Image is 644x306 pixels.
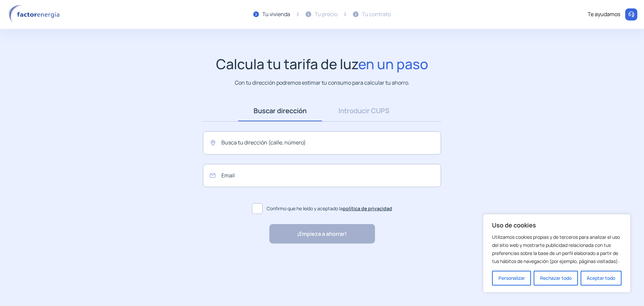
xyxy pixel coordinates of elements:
a: Buscar dirección [238,100,322,121]
p: Con tu dirección podremos estimar tu consumo para calcular tu ahorro. [235,79,410,87]
button: Rechazar todo [534,271,578,286]
div: Uso de cookies [483,214,631,293]
a: Introducir CUPS [322,100,406,121]
div: Tu vivienda [262,10,290,19]
div: Tu precio [315,10,337,19]
h1: Calcula tu tarifa de luz [216,56,428,72]
span: en un paso [358,54,428,73]
img: llamar [628,11,635,18]
button: Aceptar todo [581,271,622,286]
div: Tu contrato [362,10,391,19]
img: logo factor [7,5,64,24]
span: Confirmo que he leído y aceptado la [267,205,392,212]
div: Te ayudamos [588,10,620,19]
p: Uso de cookies [492,221,622,229]
a: política de privacidad [343,205,392,212]
button: Personalizar [492,271,531,286]
p: Utilizamos cookies propias y de terceros para analizar el uso del sitio web y mostrarte publicida... [492,233,622,265]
